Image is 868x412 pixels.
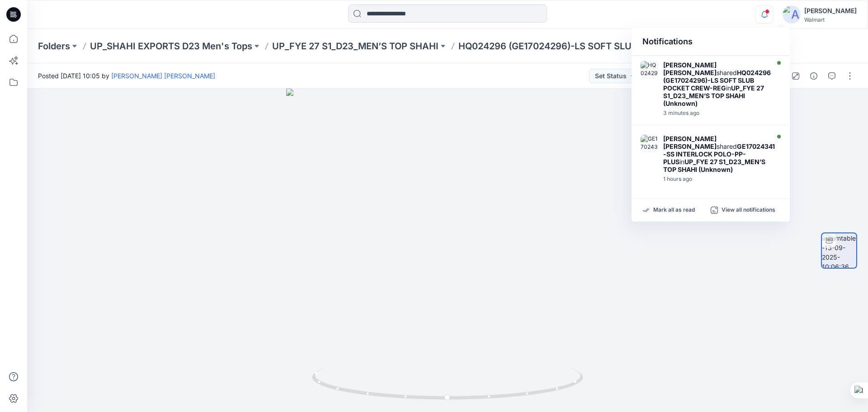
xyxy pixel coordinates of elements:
[641,135,659,153] img: GE17024341-SS INTERLOCK POLO-PP-PLUS
[663,61,718,76] strong: [PERSON_NAME] ​[PERSON_NAME]
[663,135,718,150] strong: [PERSON_NAME] ​[PERSON_NAME]
[663,176,775,182] div: Saturday, September 13, 2025 09:07
[804,5,857,16] div: [PERSON_NAME]
[663,110,771,116] div: Saturday, September 13, 2025 10:07
[632,28,790,56] div: Notifications
[663,135,775,173] div: shared in
[663,84,764,107] strong: UP_FYE 27 S1_D23_MEN’S TOP SHAHI (Unknown)
[272,40,439,52] a: UP_FYE 27 S1_D23_MEN’S TOP SHAHI
[641,61,659,79] img: HQ024296 (GE17024296)-LS SOFT SLUB POCKET CREW-REG
[90,40,252,52] a: UP_SHAHI EXPORTS D23 Men's Tops
[783,5,801,24] img: avatar
[653,206,695,214] p: Mark all as read
[663,142,775,166] strong: GE17024341-SS INTERLOCK POLO-PP-PLUS
[663,69,771,92] strong: HQ024296 (GE17024296)-LS SOFT SLUB POCKET CREW-REG
[458,40,646,52] p: HQ024296 (GE17024296)-LS SOFT SLUB POCKET CREW-REG
[822,233,856,268] img: turntable-13-09-2025-10:06:36
[663,158,765,173] strong: UP_FYE 27 S1_D23_MEN’S TOP SHAHI (Unknown)
[807,69,821,83] button: Details
[38,40,70,52] a: Folders
[38,71,215,81] span: Posted [DATE] 10:05 by
[111,72,215,80] a: [PERSON_NAME] ​[PERSON_NAME]
[663,61,771,107] div: shared in
[804,16,857,23] div: Walmart
[722,206,775,214] p: View all notifications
